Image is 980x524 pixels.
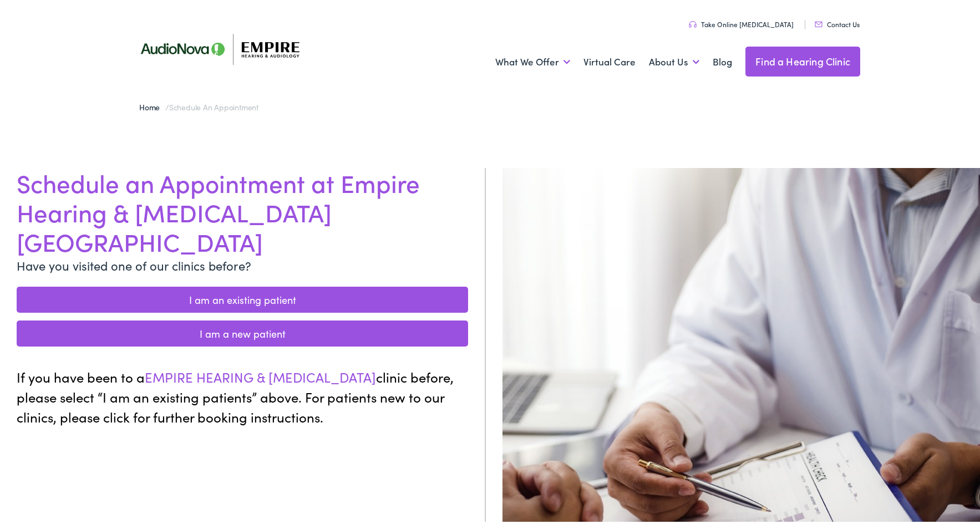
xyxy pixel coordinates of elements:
span: Schedule an Appointment [169,99,258,110]
p: Have you visited one of our clinics before? [17,254,468,272]
a: Take Online [MEDICAL_DATA] [689,17,794,27]
a: Home [139,99,165,110]
a: Find a Hearing Clinic [745,44,860,74]
span: / [139,99,258,110]
a: What We Offer [495,39,570,80]
p: If you have been to a clinic before, please select “I am an existing patients” above. For patient... [17,365,468,425]
a: Virtual Care [583,39,636,80]
span: EMPIRE HEARING & [MEDICAL_DATA] [145,365,376,384]
a: Blog [713,39,732,80]
a: I am an existing patient [17,284,468,311]
h1: Schedule an Appointment at Empire Hearing & [MEDICAL_DATA] [GEOGRAPHIC_DATA] [17,166,468,253]
a: About Us [649,39,699,80]
a: Contact Us [815,17,860,27]
a: I am a new patient [17,318,468,344]
img: utility icon [815,19,822,25]
img: utility icon [689,19,697,26]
